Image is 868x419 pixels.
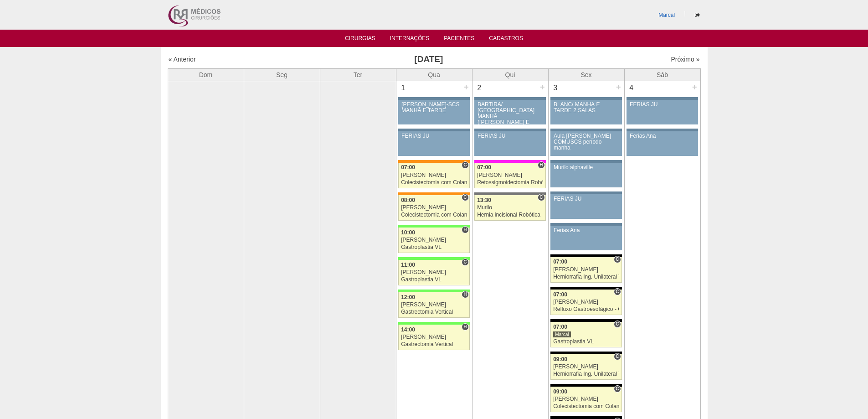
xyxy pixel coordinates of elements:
[396,68,472,81] th: Qua
[401,197,415,203] span: 08:00
[553,324,567,330] span: 07:00
[398,322,469,325] div: Key: Brasil
[401,269,467,275] div: [PERSON_NAME]
[553,274,619,280] div: Herniorrafia Ing. Unilateral VL
[473,81,487,95] div: 2
[462,194,468,201] span: Consultório
[398,160,469,163] div: Key: São Luiz - SCS
[624,68,700,81] th: Sáb
[401,262,415,268] span: 11:00
[550,129,621,131] div: Key: Aviso
[401,102,467,114] div: [PERSON_NAME]-SCS MANHÃ E TARDE
[398,225,469,228] div: Key: Brasil
[390,35,430,44] a: Internações
[553,339,619,345] div: Gastroplastia VL
[401,180,467,186] div: Colecistectomia com Colangiografia VL
[627,97,698,100] div: Key: Aviso
[550,287,621,290] div: Key: Blanc
[398,163,469,188] a: C 07:00 [PERSON_NAME] Colecistectomia com Colangiografia VL
[477,212,543,218] div: Hernia incisional Robótica
[550,352,621,354] div: Key: Blanc
[401,133,467,139] div: FERIAS JU
[462,81,470,93] div: +
[539,81,546,93] div: +
[474,97,545,100] div: Key: Aviso
[401,237,467,243] div: [PERSON_NAME]
[554,196,619,202] div: FERIAS JU
[548,68,624,81] th: Sex
[614,385,621,393] span: Consultório
[553,267,619,273] div: [PERSON_NAME]
[401,244,467,250] div: Gastroplastia VL
[474,195,545,221] a: C 13:30 Murilo Hernia incisional Robótica
[550,319,621,322] div: Key: Blanc
[553,331,571,338] div: Marcal
[401,212,467,218] div: Colecistectomia com Colangiografia VL
[550,97,621,100] div: Key: Aviso
[462,291,468,298] span: Hospital
[398,292,469,318] a: H 12:00 [PERSON_NAME] Gastrectomia Vertical
[554,228,619,233] div: Ferias Ana
[398,290,469,292] div: Key: Brasil
[401,277,467,283] div: Gastroplastia VL
[550,254,621,257] div: Key: Blanc
[296,53,561,66] h3: [DATE]
[627,129,698,131] div: Key: Aviso
[553,371,619,377] div: Herniorrafia Ing. Unilateral VL
[550,191,621,194] div: Key: Aviso
[549,81,563,95] div: 3
[398,100,469,124] a: [PERSON_NAME]-SCS MANHÃ E TARDE
[691,81,699,93] div: +
[550,354,621,380] a: C 09:00 [PERSON_NAME] Herniorrafia Ing. Unilateral VL
[398,228,469,253] a: H 10:00 [PERSON_NAME] Gastroplastia VL
[474,131,545,156] a: FERIAS JU
[168,68,244,81] th: Dom
[345,35,375,44] a: Cirurgias
[553,259,567,265] span: 07:00
[614,288,621,295] span: Consultório
[550,163,621,187] a: Murilo alphaville
[550,223,621,226] div: Key: Aviso
[474,129,545,131] div: Key: Aviso
[550,194,621,219] a: FERIAS JU
[398,97,469,100] div: Key: Aviso
[550,322,621,347] a: C 07:00 Marcal Gastroplastia VL
[550,290,621,315] a: C 07:00 [PERSON_NAME] Refluxo Gastroesofágico - Cirurgia VL
[401,172,467,178] div: [PERSON_NAME]
[550,131,621,156] a: Aula [PERSON_NAME] COMUSCS período manha
[398,195,469,221] a: C 08:00 [PERSON_NAME] Colecistectomia com Colangiografia VL
[169,56,196,63] a: « Anterior
[474,163,545,188] a: H 07:00 [PERSON_NAME] Retossigmoidectomia Robótica
[538,194,544,201] span: Consultório
[627,131,698,156] a: Ferias Ana
[627,100,698,124] a: FERIAS JU
[401,334,467,340] div: [PERSON_NAME]
[477,180,543,186] div: Retossigmoidectomia Robótica
[401,341,467,347] div: Gastrectomia Vertical
[553,388,567,395] span: 09:00
[554,102,619,114] div: BLANC/ MANHÃ E TARDE 2 SALAS
[401,309,467,315] div: Gastrectomia Vertical
[401,294,415,300] span: 12:00
[550,226,621,250] a: Ferias Ana
[401,229,415,236] span: 10:00
[477,205,543,211] div: Murilo
[320,68,396,81] th: Ter
[550,387,621,412] a: C 09:00 [PERSON_NAME] Colecistectomia com Colangiografia VL
[550,416,621,419] div: Key: Blanc
[553,356,567,362] span: 09:00
[462,259,468,266] span: Consultório
[550,384,621,387] div: Key: Blanc
[462,226,468,233] span: Hospital
[614,256,621,263] span: Consultório
[614,321,621,328] span: Consultório
[625,81,639,95] div: 4
[477,197,491,203] span: 13:30
[477,164,491,171] span: 07:00
[550,257,621,283] a: C 07:00 [PERSON_NAME] Herniorrafia Ing. Unilateral VL
[401,302,467,308] div: [PERSON_NAME]
[478,102,543,138] div: BARTIRA/ [GEOGRAPHIC_DATA] MANHÃ ([PERSON_NAME] E ANA)/ SANTA JOANA -TARDE
[444,35,474,44] a: Pacientes
[553,306,619,312] div: Refluxo Gastroesofágico - Cirurgia VL
[553,299,619,305] div: [PERSON_NAME]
